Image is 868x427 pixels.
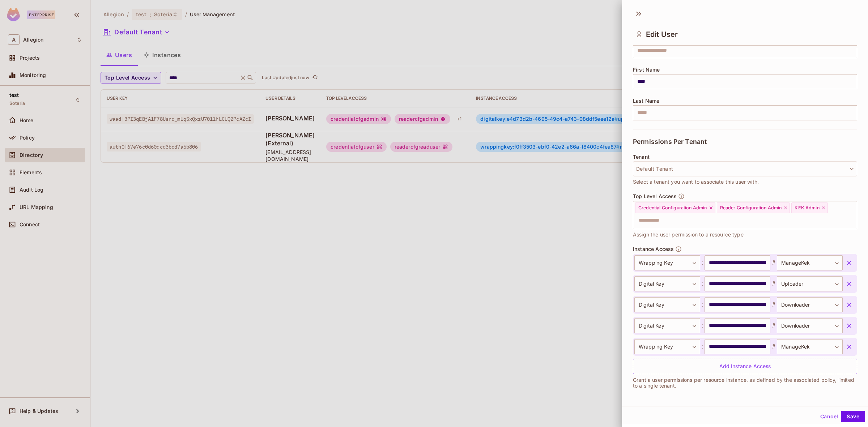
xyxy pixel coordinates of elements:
span: : [700,279,705,288]
span: First Name [633,67,660,73]
span: # [770,321,777,330]
span: # [770,342,777,351]
span: Permissions Per Tenant [633,138,707,145]
button: Cancel [817,411,841,422]
span: : [700,300,705,309]
div: Digital Key [634,318,700,333]
span: Select a tenant you want to associate this user with. [633,178,759,186]
div: Wrapping Key [634,339,700,354]
div: Downloader [777,297,843,312]
span: # [770,279,777,288]
div: Digital Key [634,297,700,312]
div: Uploader [777,276,843,291]
div: ManageKek [777,339,843,354]
span: Credential Configuration Admin [638,205,707,211]
button: Open [853,214,855,215]
div: Downloader [777,318,843,333]
span: : [700,342,705,351]
div: Digital Key [634,276,700,291]
div: Reader Configuration Admin [717,202,790,213]
div: Add Instance Access [633,359,857,374]
span: Last Name [633,98,659,104]
span: Instance Access [633,246,674,252]
div: Wrapping Key [634,255,700,270]
span: Edit User [646,30,678,39]
span: : [700,321,705,330]
span: : [700,259,705,267]
div: Credential Configuration Admin [635,202,715,213]
span: Assign the user permission to a resource type [633,231,744,239]
span: Reader Configuration Admin [720,205,782,211]
span: Top Level Access [633,193,677,199]
p: Grant a user permissions per resource instance, as defined by the associated policy, limited to a... [633,377,857,389]
div: KEK Admin [791,202,827,213]
div: ManageKek [777,255,843,270]
span: KEK Admin [795,205,819,211]
button: Save [841,411,865,422]
span: # [770,259,777,267]
span: # [770,300,777,309]
button: Default Tenant [633,161,857,176]
span: Tenant [633,154,650,160]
